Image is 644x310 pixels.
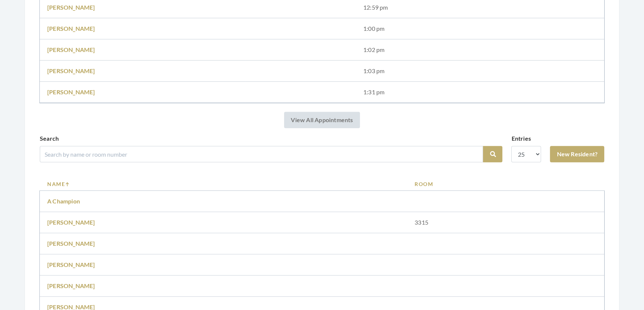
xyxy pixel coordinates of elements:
td: 1:31 pm [356,82,604,103]
a: Room [415,180,597,188]
a: [PERSON_NAME] [47,88,95,95]
a: View All Appointments [284,112,360,128]
label: Entries [511,134,531,143]
a: New Resident? [550,146,604,162]
a: Name [47,180,400,188]
a: [PERSON_NAME] [47,46,95,53]
td: 1:00 pm [356,18,604,39]
a: A Champion [47,198,80,205]
td: 1:02 pm [356,39,604,61]
a: [PERSON_NAME] [47,219,95,226]
a: [PERSON_NAME] [47,261,95,268]
a: [PERSON_NAME] [47,4,95,11]
a: [PERSON_NAME] [47,67,95,74]
td: 1:03 pm [356,61,604,82]
td: 3315 [407,212,604,233]
a: [PERSON_NAME] [47,282,95,289]
input: Search by name or room number [40,146,483,162]
a: [PERSON_NAME] [47,25,95,32]
label: Search [40,134,59,143]
a: [PERSON_NAME] [47,240,95,247]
